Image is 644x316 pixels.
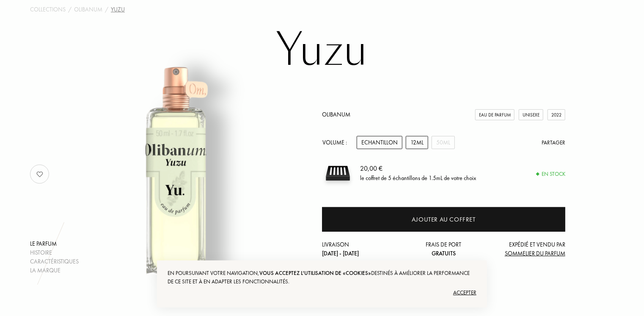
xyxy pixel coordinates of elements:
div: En poursuivant votre navigation, destinés à améliorer la performance de ce site et à en adapter l... [168,269,476,286]
div: / [68,5,72,14]
div: le coffret de 5 échantillons de 1.5mL de votre choix [360,174,476,183]
div: 2022 [548,109,565,121]
div: 12mL [406,136,428,149]
a: Collections [30,5,66,14]
h1: Yuzu [110,27,534,74]
div: Eau de Parfum [475,109,515,121]
div: Echantillon [357,136,402,149]
div: Partager [542,139,565,147]
div: La marque [30,266,79,275]
div: Histoire [30,248,79,257]
img: sample box [322,158,354,189]
div: Le parfum [30,239,79,248]
div: Caractéristiques [30,257,79,266]
div: En stock [537,170,565,178]
img: Yuzu Olibanum [72,65,281,275]
span: [DATE] - [DATE] [322,249,359,257]
div: Unisexe [519,109,543,121]
div: Accepter [168,286,476,299]
div: Frais de port [403,240,484,258]
div: / [105,5,108,14]
div: Yuzu [111,5,125,14]
div: Volume : [322,136,352,149]
div: 20,00 € [360,164,476,174]
span: Gratuits [432,249,456,257]
div: 50mL [432,136,455,149]
a: Olibanum [74,5,102,14]
div: Livraison [322,240,403,258]
div: Ajouter au coffret [412,215,476,225]
span: Sommelier du Parfum [505,249,565,257]
span: vous acceptez l'utilisation de «cookies» [259,269,371,277]
img: no_like_p.png [31,166,48,183]
a: Olibanum [322,111,350,118]
div: Expédié et vendu par [484,240,565,258]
